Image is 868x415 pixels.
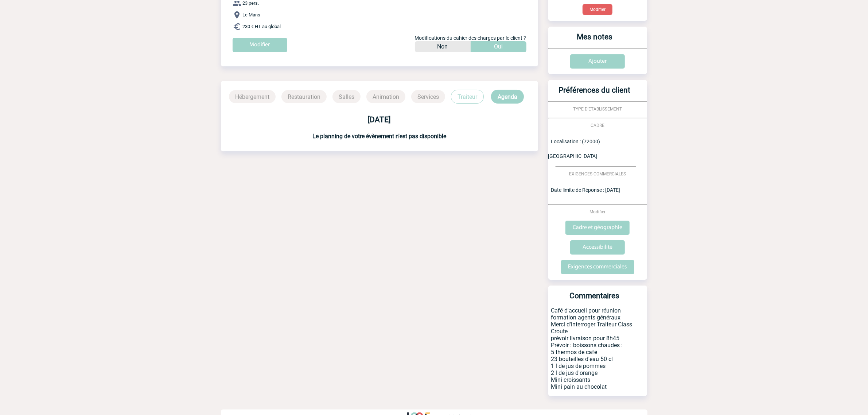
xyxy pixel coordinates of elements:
span: Modifications du cahier des charges par le client ? [415,35,526,41]
button: Modifier [583,4,612,15]
span: Date limite de Réponse : [DATE] [551,187,620,193]
p: Agenda [491,90,524,104]
p: Oui [494,41,503,52]
h3: Préférences du client [551,86,638,101]
span: Le Mans [243,12,261,18]
h3: Le planning de votre évènement n'est pas disponible [221,133,538,140]
span: 23 pers. [243,1,259,6]
p: Non [437,41,448,52]
span: EXIGENCES COMMERCIALES [569,171,626,177]
h3: Commentaires [551,291,638,307]
p: Café d'accueil pour réunion formation agents généraux Merci d'interroger Traiteur Class Croute pr... [548,307,647,396]
input: Accessibilité [570,240,625,255]
span: CADRE [591,123,604,128]
h3: Mes notes [551,32,638,48]
span: 230 € HT au global [243,24,281,30]
p: Restauration [281,90,327,103]
b: [DATE] [368,115,391,124]
input: Exigences commerciales [561,260,634,274]
input: Modifier [233,38,287,52]
span: Modifier [589,209,606,214]
p: Services [411,90,445,103]
p: Hébergement [229,90,276,103]
span: TYPE D'ETABLISSEMENT [573,106,622,112]
p: Traiteur [451,90,484,104]
span: Localisation : (72000) [GEOGRAPHIC_DATA] [548,139,600,159]
p: Salles [332,90,361,103]
input: Ajouter [570,54,625,69]
p: Animation [366,90,405,103]
input: Cadre et géographie [565,221,630,235]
